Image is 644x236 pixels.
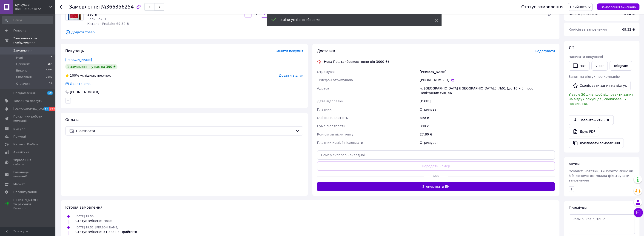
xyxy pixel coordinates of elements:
span: [PERSON_NAME] та рахунки [13,198,43,211]
div: м. [GEOGRAPHIC_DATA] ([GEOGRAPHIC_DATA].), №61 (до 10 кг): просп. Повітряних сил, 46 [419,84,556,97]
span: 100% [70,74,79,77]
div: Зміни успішно збережені [280,17,423,22]
a: [PERSON_NAME] [65,58,92,62]
span: Замовлення [13,49,32,53]
span: Покупці [13,135,26,139]
span: Прийняті [16,62,30,66]
span: [DEMOGRAPHIC_DATA] [13,107,47,111]
button: Дублювати замовлення [569,138,624,148]
span: 9378 [46,69,52,73]
div: 1 замовлення у вас на 390 ₴ [65,64,117,69]
span: Адреса [317,86,329,90]
div: [PHONE_NUMBER] [420,78,555,82]
span: 254 [48,62,52,66]
a: Завантажити PDF [569,115,614,125]
span: Замовлення виконано [601,5,636,9]
span: Дата відправки [317,99,343,103]
span: Налаштування [13,190,37,194]
div: Ваш ID: 3261872 [15,7,55,11]
span: Оціночна вартість [317,116,348,120]
span: Додати відгук [279,74,303,77]
span: Показники роботи компанії [13,115,43,123]
span: Історія замовлення [65,205,103,210]
span: Запит на відгук про компанію [569,75,620,78]
span: 19 [47,91,53,95]
span: Змінити покупця [274,49,303,53]
span: Доставка [317,49,335,53]
span: Комісія за замовлення [569,28,607,31]
span: 34 [44,107,49,111]
span: Замовлення [69,4,100,10]
span: У вас є 30 днів, щоб відправити запит на відгук покупцеві, скопіювавши посилання. [569,93,633,106]
span: Додати товар [65,30,555,35]
div: Додати email [65,81,93,86]
div: Нова Пошта (безкоштовно від 3000 ₴) [323,59,390,64]
span: 14 [49,82,52,86]
div: [PHONE_NUMBER] [69,90,100,94]
span: Оплачені [16,82,31,86]
span: Головна [13,29,26,33]
span: Отримувач [317,70,336,74]
div: 390 ₴ [419,122,556,130]
span: Комісія за післяплату [317,132,353,136]
div: 390 ₴ [419,114,556,122]
div: Додати email [69,81,93,86]
span: Покупець [65,49,84,53]
div: Prom топ [13,206,43,210]
span: Мітки [569,162,580,166]
div: 390 ₴ [87,12,241,17]
input: Номер експрес-накладної [317,150,555,160]
button: Скопіювати запит на відгук [569,81,631,90]
b: 390 ₴ [624,12,635,16]
div: 390 ₴ [400,11,544,17]
a: Редагувати [546,9,555,19]
button: Чат з покупцем [634,208,643,217]
div: Отримувач [419,105,556,114]
a: Друк PDF [569,127,599,136]
span: Примітки [569,206,587,210]
span: Написати покупцеві [569,55,603,59]
span: Каталог ProSale: 69.32 ₴ [87,22,129,26]
span: Особисті нотатки, які бачите лише ви. З їх допомогою можна фільтрувати замовлення [569,169,634,182]
span: Каталог ProSale [13,142,38,147]
span: Замовлення та повідомлення [13,36,55,45]
div: успішних покупок [65,73,111,78]
div: Статус змінено: Нове [75,219,112,223]
div: Отримувач [419,138,556,147]
span: 69.32 ₴ [622,28,635,31]
span: Управління сайтом [13,158,43,166]
div: Статус змінено: з Нове на Прийнято [75,230,137,234]
a: Viber [591,61,607,71]
span: 99+ [49,107,57,111]
span: [DATE] 19:51, [PERSON_NAME] [75,226,118,229]
span: №366356254 [101,4,134,10]
span: Буксукар [15,3,49,7]
span: Сума післяплати [317,124,345,128]
div: Повернутися назад [60,5,63,9]
span: Маркет [13,182,25,186]
button: Згенерувати ЕН [317,182,555,191]
span: Товари та послуги [13,99,43,103]
span: Нові [16,56,23,60]
div: Статус замовлення [521,5,564,9]
span: Дії [569,46,573,50]
span: Всього до сплати [569,12,598,16]
span: 0 [51,56,52,60]
span: Прийнято [570,5,587,9]
span: Телефон отримувача [317,78,353,82]
span: Платник комісії післяплати [317,141,363,144]
span: Платник [317,108,331,111]
span: Післяплата [76,128,294,133]
span: Повідомлення [13,91,36,95]
span: Скасовані [16,75,32,79]
span: [DATE] 19:50 [75,215,94,218]
div: 27.80 ₴ [419,130,556,138]
a: Telegram [610,61,632,71]
div: [DATE] [419,97,556,105]
span: Оплата [65,118,80,122]
span: Редагувати [535,49,555,53]
span: Гаманець компанії [13,170,43,178]
span: або [424,174,448,178]
span: Відгуки [13,127,25,131]
button: Замовлення виконано [597,3,639,10]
